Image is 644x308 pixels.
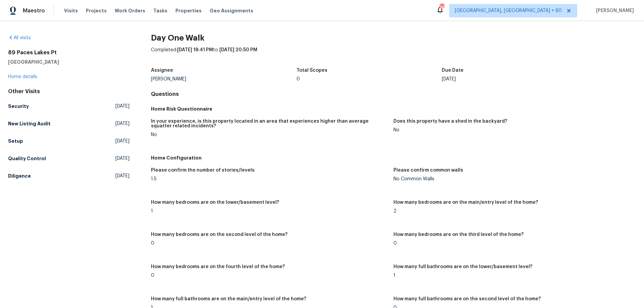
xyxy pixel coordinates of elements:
div: No Common Walls [393,177,631,181]
h5: How many full bathrooms are on the lower/basement level? [393,264,532,269]
h5: Does this property have a shed in the backyard? [393,119,507,124]
h5: Please confirm common walls [393,168,463,173]
span: [GEOGRAPHIC_DATA], [GEOGRAPHIC_DATA] + 60 [455,7,562,14]
a: All visits [8,36,31,40]
a: Security[DATE] [8,100,129,112]
h2: Day One Walk [151,35,636,41]
div: 2 [393,209,631,213]
h5: Total Scopes [297,68,327,73]
h5: Home Risk Questionnaire [151,106,636,112]
span: Maestro [23,7,45,14]
h5: Diligence [8,173,31,179]
a: Setup[DATE] [8,135,129,147]
div: 0 [151,241,388,246]
div: 0 [393,241,631,246]
h5: How many full bathrooms are on the second level of the home? [393,297,541,301]
h5: Home Configuration [151,155,636,161]
h5: Due Date [442,68,464,73]
span: Properties [175,7,202,14]
h2: 89 Paces Lakes Pt [8,49,129,56]
h5: How many bedrooms are on the third level of the home? [393,232,524,237]
span: [DATE] [115,120,129,127]
span: Projects [86,7,107,14]
div: [PERSON_NAME] [151,77,297,81]
h5: Please confirm the number of stories/levels [151,168,255,173]
div: 1 [393,273,631,278]
span: Visits [64,7,78,14]
span: [DATE] [115,103,129,110]
h5: Quality Control [8,155,46,162]
h5: How many bedrooms are on the main/entry level of the home? [393,200,538,205]
h5: How many bedrooms are on the fourth level of the home? [151,264,285,269]
span: [DATE] [115,155,129,162]
h5: In your experience, is this property located in an area that experiences higher than average squa... [151,119,388,128]
span: [DATE] [115,173,129,179]
div: [DATE] [442,77,587,81]
div: 0 [151,273,388,278]
div: No [393,128,631,132]
div: 1.5 [151,177,388,181]
h5: How many full bathrooms are on the main/entry level of the home? [151,297,306,301]
a: Diligence[DATE] [8,170,129,182]
a: New Listing Audit[DATE] [8,118,129,130]
div: Other Visits [8,88,129,95]
h5: Assignee [151,68,173,73]
div: Completed: to [151,47,636,64]
div: 1 [151,209,388,213]
a: Home details [8,74,37,79]
h4: Questions [151,91,636,98]
h5: How many bedrooms are on the second level of the home? [151,232,287,237]
span: [DATE] 18:41 PM [177,48,213,52]
span: [DATE] [115,138,129,144]
div: 0 [297,77,442,81]
h5: Setup [8,138,23,144]
span: Tasks [153,8,167,13]
h5: New Listing Audit [8,120,51,127]
span: Work Orders [115,7,145,14]
span: [PERSON_NAME] [593,7,634,14]
div: 745 [439,4,444,11]
span: Geo Assignments [210,7,253,14]
h5: [GEOGRAPHIC_DATA] [8,59,129,65]
h5: Security [8,103,29,110]
div: No [151,132,388,137]
h5: How many bedrooms are on the lower/basement level? [151,200,279,205]
span: [DATE] 20:50 PM [219,48,257,52]
a: Quality Control[DATE] [8,152,129,165]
